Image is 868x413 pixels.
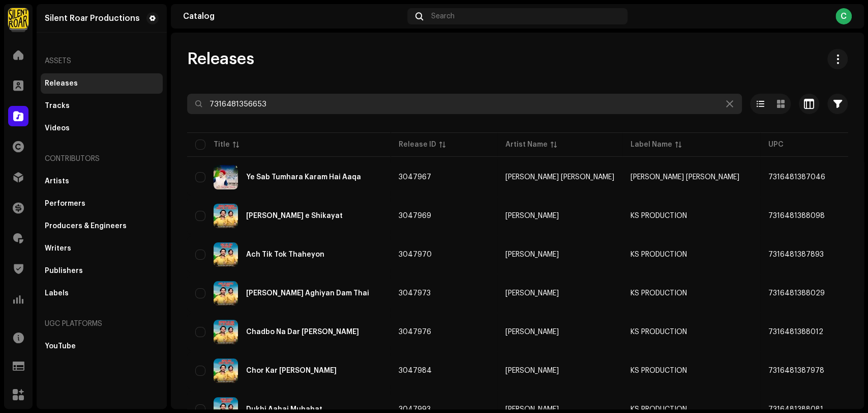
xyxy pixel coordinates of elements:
re-a-nav-header: UGC Platforms [41,312,163,336]
div: Release ID [399,140,436,150]
span: Kaleem Sagar [505,367,614,374]
img: fcfd72e7-8859-4002-b0df-9a7058150634 [8,8,28,29]
input: Search [187,94,742,114]
div: C [835,8,852,24]
img: 54e78ad0-896e-4b78-988f-fbc94c79f5b5 [214,320,238,344]
span: 7316481388098 [768,212,825,219]
img: 08e3fffe-84e8-459c-b36a-dc1806ec3631 [214,359,238,383]
re-m-nav-item: Labels [41,283,163,304]
div: Dukhi Aahai Muhabat [246,406,322,413]
span: 7316481387978 [768,367,824,374]
span: Search [431,12,455,20]
div: [PERSON_NAME] [505,251,559,258]
span: KS PRODUCTION [631,328,687,336]
div: YouTube [45,342,76,350]
span: Kaleem Sagar [505,251,614,258]
span: KS PRODUCTION [631,367,687,374]
div: Writers [45,244,71,253]
div: [PERSON_NAME] [PERSON_NAME] [505,174,614,181]
div: [PERSON_NAME] [505,406,559,413]
img: 31946eed-ea42-49bc-968e-ae7e924f1388 [214,242,238,267]
re-a-nav-header: Assets [41,49,163,73]
div: Releases [45,79,78,88]
div: [PERSON_NAME] [505,367,559,374]
span: KS PRODUCTION [631,290,687,297]
img: 32315549-10d3-40b5-8260-8aa8a32480fe [214,165,238,189]
div: [PERSON_NAME] [505,290,559,297]
span: KS PRODUCTION [631,251,687,258]
div: Title [214,140,230,150]
re-m-nav-item: Artists [41,171,163,191]
re-m-nav-item: Tracks [41,96,163,116]
re-m-nav-item: Producers & Engineers [41,216,163,236]
re-m-nav-item: Writers [41,238,163,259]
div: Aahai Muqadar Saan Hik e Shikayat [246,212,343,219]
div: Achu Je Aghiyan Dam Thai [246,290,369,297]
span: Kaleem Sagar [505,212,614,219]
span: 7316481387893 [768,251,824,258]
div: Performers [45,200,85,208]
re-m-nav-item: Performers [41,194,163,214]
img: 117e3f38-3484-4525-870f-059d76031c82 [214,281,238,306]
img: c13713f5-3c65-4d5d-bf10-4d5189494926 [214,204,238,228]
div: [PERSON_NAME] [505,328,559,336]
div: Artist Name [505,140,548,150]
span: 7316481388029 [768,290,825,297]
span: 3047976 [399,328,431,336]
span: 3047993 [399,406,431,413]
span: 3047973 [399,290,431,297]
re-m-nav-item: Releases [41,73,163,94]
div: Videos [45,124,70,132]
span: Kaleem Sagar [505,406,614,413]
span: 3047967 [399,174,431,181]
div: Catalog [183,12,403,20]
span: Syed Hassan Ullah Hussaini [631,174,739,181]
span: 3047970 [399,251,432,258]
re-m-nav-item: Publishers [41,261,163,281]
span: 7316481388081 [768,406,823,413]
re-m-nav-item: Videos [41,118,163,139]
span: Releases [187,49,254,69]
span: 3047984 [399,367,432,374]
div: Artists [45,177,69,185]
span: KS PRODUCTION [631,212,687,219]
div: Tracks [45,102,70,110]
span: 3047969 [399,212,431,219]
span: Syed Hassan Ullah Hussaini [505,174,614,181]
div: Label Name [631,140,672,150]
div: [PERSON_NAME] [505,212,559,219]
re-a-nav-header: Contributors [41,147,163,171]
div: Publishers [45,267,83,275]
re-m-nav-item: YouTube [41,336,163,356]
span: Kaleem Sagar [505,290,614,297]
span: 7316481388012 [768,328,823,336]
span: KS PRODUCTION [631,406,687,413]
div: Chadbo Na Dar Ali Jo Kadahen [246,328,359,336]
div: Labels [45,289,69,297]
div: Ye Sab Tumhara Karam Hai Aaqa [246,174,361,181]
div: Producers & Engineers [45,222,127,230]
div: Silent Roar Productions [45,14,140,22]
span: Kaleem Sagar [505,328,614,336]
span: 7316481387046 [768,174,825,181]
div: Ach Tik Tok Thaheyon [246,251,324,258]
div: Chor Kar Jana Agar Tha [246,367,337,374]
